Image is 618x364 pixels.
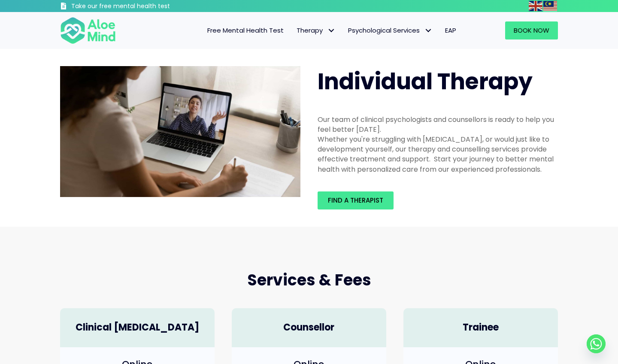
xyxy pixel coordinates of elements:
nav: Menu [127,21,463,39]
img: Therapy online individual [60,66,300,197]
div: Whether you're struggling with [MEDICAL_DATA], or would just like to development yourself, our th... [318,134,558,174]
a: Find a therapist [318,191,394,209]
span: Services & Fees [247,269,371,291]
a: Malay [543,1,558,11]
h3: Take our free mental health test [71,2,216,11]
a: EAP [439,21,463,39]
h4: Counsellor [240,321,378,334]
a: Take our free mental health test [60,2,216,12]
a: English [529,1,543,11]
span: Therapy: submenu [325,24,337,37]
a: Psychological ServicesPsychological Services: submenu [342,21,439,39]
a: Whatsapp [587,334,606,353]
span: Free Mental Health Test [207,26,284,35]
img: en [529,1,542,11]
h4: Trainee [412,321,549,334]
span: EAP [445,26,456,35]
a: Book Now [505,21,558,39]
a: Free Mental Health Test [201,21,290,39]
span: Psychological Services [348,26,432,35]
div: Our team of clinical psychologists and counsellors is ready to help you feel better [DATE]. [318,115,558,134]
img: ms [543,1,557,11]
span: Book Now [514,26,549,35]
span: Find a therapist [328,196,383,205]
h4: Clinical [MEDICAL_DATA] [69,321,206,334]
span: Psychological Services: submenu [422,24,434,37]
img: Aloe mind Logo [60,16,116,45]
span: Individual Therapy [318,66,533,97]
a: TherapyTherapy: submenu [290,21,342,39]
span: Therapy [297,26,335,35]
